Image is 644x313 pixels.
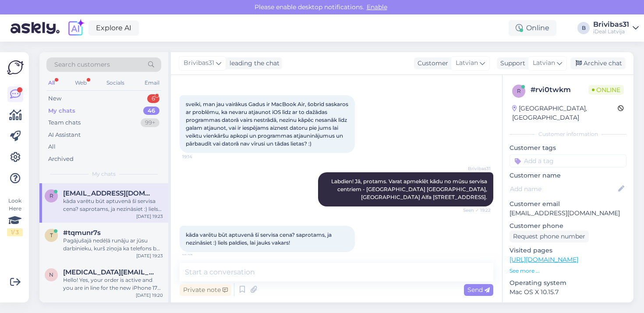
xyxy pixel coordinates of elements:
[67,19,85,37] img: explore-ai
[531,85,588,95] div: # rvi0twkm
[180,284,231,296] div: Private note
[510,199,626,209] p: Customer email
[92,170,116,178] span: My chats
[46,77,57,89] div: All
[510,130,626,138] div: Customer information
[63,189,154,197] span: ruutag@gmail.com
[143,77,161,89] div: Email
[510,246,626,255] p: Visited pages
[48,131,81,139] div: AI Assistant
[510,221,626,231] p: Customer phone
[456,58,478,68] span: Latvian
[48,107,75,115] div: My chats
[510,154,626,167] input: Add a tag
[570,57,626,69] div: Archive chat
[7,228,23,236] div: 1 / 3
[182,153,215,160] span: 19:14
[510,267,626,275] p: See more ...
[50,192,53,199] span: r
[497,59,525,68] div: Support
[593,21,629,28] div: Brivibas31
[63,276,163,292] div: Hello! Yes, your order is active and you are in line for the new iPhone 17 Pro. Your order no. is...
[182,253,215,259] span: 19:23
[88,21,139,36] a: Explore AI
[510,256,578,263] a: [URL][DOMAIN_NAME]
[577,22,590,34] div: B
[510,209,626,218] p: [EMAIL_ADDRESS][DOMAIN_NAME]
[186,231,333,246] span: kāda varētu būt aptuvenā šī servisa cena? saprotams, ja nezināsiet :) liels paldies, lai jauks va...
[136,213,163,220] div: [DATE] 19:23
[49,271,53,278] span: n
[48,155,74,164] div: Archived
[512,104,618,122] div: [GEOGRAPHIC_DATA], [GEOGRAPHIC_DATA]
[509,20,556,36] div: Online
[510,171,626,180] p: Customer name
[593,21,639,35] a: Brivibas31iDeal Latvija
[510,231,589,242] div: Request phone number
[186,101,350,147] span: sveiki, man jau vairākus Gadus ir MacBook Air, šobrīd saskaros ar problēmu, ka nevaru atjaunot iO...
[510,300,626,309] p: Browser
[184,58,214,68] span: Brivibas31
[226,59,280,68] div: leading the chat
[593,28,629,35] div: iDeal Latvija
[63,229,101,237] span: #tqmunr7s
[458,165,491,172] span: Brivibas31
[147,94,159,103] div: 6
[73,77,88,89] div: Web
[136,292,163,299] div: [DATE] 19:20
[510,288,626,297] p: Mac OS X 10.15.7
[533,58,555,68] span: Latvian
[510,143,626,153] p: Customer tags
[467,286,490,294] span: Send
[414,59,448,68] div: Customer
[7,59,24,76] img: Askly Logo
[141,118,159,127] div: 99+
[517,88,521,94] span: r
[588,85,624,95] span: Online
[331,178,488,200] span: Labdien! Jā, protams. Varat apmeklēt kādu no mūsu servisa centriem - [GEOGRAPHIC_DATA] [GEOGRAPHI...
[143,107,159,115] div: 46
[63,237,163,253] div: Pagājušajā nedēļā runāju ar jūsu darbinieku, kurš ziņoja ka telefons būs šonedēļ un pasūtīts bija...
[364,3,390,11] span: Enable
[458,207,491,213] span: Seen ✓ 19:22
[7,197,23,236] div: Look Here
[48,118,81,127] div: Team chats
[136,253,163,259] div: [DATE] 19:23
[510,278,626,288] p: Operating system
[48,142,56,151] div: All
[510,184,616,194] input: Add name
[54,60,110,69] span: Search customers
[50,232,53,238] span: t
[63,197,163,213] div: kāda varētu būt aptuvenā šī servisa cena? saprotams, ja nezināsiet :) liels paldies, lai jauks va...
[105,77,126,89] div: Socials
[63,268,154,276] span: nikita.prohorovs21@gmail.com
[48,94,61,103] div: New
